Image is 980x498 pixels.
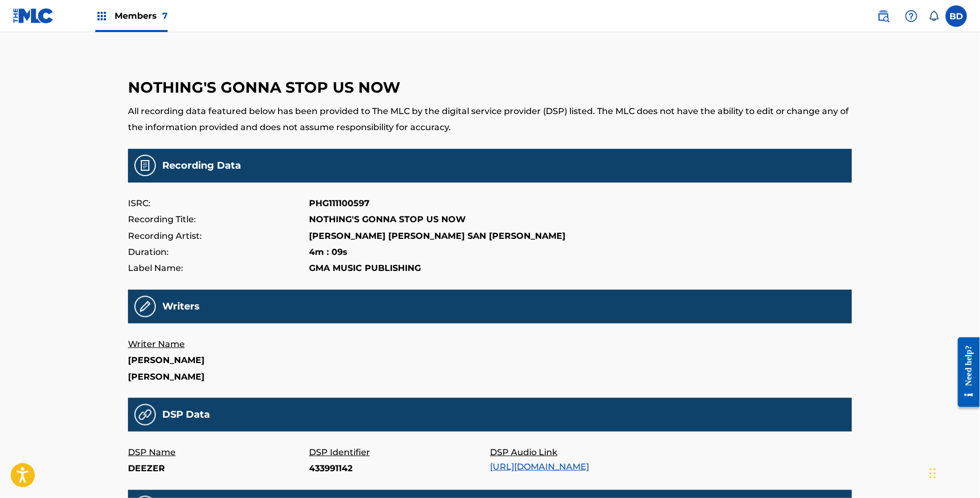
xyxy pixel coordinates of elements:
p: DEEZER [128,461,309,477]
a: Public Search [873,5,894,27]
p: Recording Title: [128,212,309,228]
h3: NOTHING'S GONNA STOP US NOW [128,78,852,97]
p: ISRC: [128,195,309,212]
p: All recording data featured below has been provided to The MLC by the digital service provider (D... [128,103,852,136]
p: DSP Name [128,444,309,461]
h5: Writers [162,300,200,313]
p: Duration: [128,244,309,260]
p: Recording Artist: [128,228,309,244]
p: Label Name: [128,260,309,276]
iframe: Resource Center [950,329,980,416]
p: NOTHING'S GONNA STOP US NOW [309,212,466,228]
p: DSP Identifier [309,444,490,461]
img: search [877,10,890,22]
p: 433991142 [309,461,490,477]
h5: Recording Data [162,160,241,172]
p: [PERSON_NAME] [PERSON_NAME] SAN [PERSON_NAME] [309,228,566,244]
p: PHG111100597 [309,195,370,212]
p: DSP Audio Link [490,444,671,461]
img: Recording Data [134,155,156,176]
div: Drag [930,457,936,489]
h5: DSP Data [162,409,210,421]
p: [PERSON_NAME] [128,369,309,385]
img: MLC Logo [13,8,54,24]
span: Members [115,10,168,22]
div: User Menu [946,5,967,27]
div: Notifications [929,11,939,21]
img: Recording Writers [134,296,156,318]
p: [PERSON_NAME] [128,352,309,368]
span: 7 [162,11,168,21]
p: 4m : 09s [309,244,348,260]
img: help [905,10,918,22]
div: Help [901,5,922,27]
a: [URL][DOMAIN_NAME] [490,462,589,472]
img: Top Rightsholders [95,10,108,22]
p: Writer Name [128,336,309,352]
img: 31a9e25fa6e13e71f14b.png [134,404,156,426]
p: GMA MUSIC PUBLISHING [309,260,421,276]
iframe: Chat Widget [926,447,980,498]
